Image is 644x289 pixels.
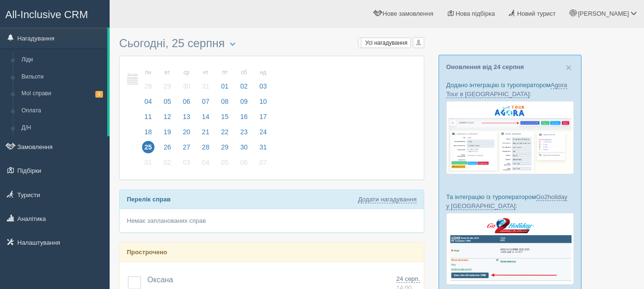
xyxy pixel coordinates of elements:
a: 25 [139,142,157,157]
a: чт 31 [197,63,215,96]
span: 12 [161,110,174,123]
span: 03 [180,156,193,169]
small: пт [219,69,231,77]
span: Усі нагадування [365,40,408,46]
span: 09 [238,95,250,108]
span: 24 серп. [396,275,420,283]
a: нд 03 [254,63,270,96]
span: [PERSON_NAME] [578,10,629,17]
span: 1 [95,91,103,97]
span: 05 [161,95,174,108]
a: Вильоти [17,69,107,86]
small: сб [238,69,250,77]
span: 25 [142,141,154,153]
span: All-Inclusive CRM [5,9,88,20]
span: × [566,62,572,73]
a: 05 [158,96,176,111]
a: 23 [235,127,253,142]
span: 19 [161,126,174,138]
div: Немає запланованих справ [120,209,424,232]
span: Нове замовлення [383,10,433,17]
span: 22 [219,126,231,138]
a: пн 28 [139,63,157,96]
span: 08 [219,95,231,108]
span: 04 [200,156,212,169]
a: 06 [177,96,195,111]
span: 16 [238,110,250,123]
a: 16 [235,111,253,127]
a: Д/Н [17,120,107,137]
span: 20 [180,126,193,138]
span: 23 [238,126,250,138]
span: 31 [200,80,212,92]
a: пт 01 [216,63,234,96]
a: вт 29 [158,63,176,96]
a: 26 [158,142,176,157]
span: 30 [180,80,193,92]
a: Мої справи1 [17,85,107,102]
a: Ліди [17,51,107,69]
span: 17 [257,110,269,123]
span: 01 [219,80,231,92]
a: 29 [216,142,234,157]
p: Додано інтеграцію із туроператором : [446,80,574,99]
a: сб 02 [235,63,253,96]
a: 31 [254,142,270,157]
a: 18 [139,127,157,142]
small: ср [180,69,193,77]
a: Оплата [17,102,107,120]
a: 19 [158,127,176,142]
p: Та інтеграцію із туроператором : [446,192,574,210]
span: 14 [200,110,212,123]
a: Оновлення від 24 серпня [446,63,524,70]
span: 28 [200,141,212,153]
span: 04 [142,95,154,108]
span: 15 [219,110,231,123]
a: 07 [197,96,215,111]
a: 05 [216,157,234,172]
span: 24 [257,126,269,138]
a: 27 [177,142,195,157]
img: go2holiday-bookings-crm-for-travel-agency.png [446,213,574,285]
a: 07 [254,157,270,172]
b: Прострочено [127,249,167,256]
a: ср 30 [177,63,195,96]
span: 10 [257,95,269,108]
a: All-Inclusive CRM [0,0,109,27]
a: 20 [177,127,195,142]
a: 06 [235,157,253,172]
span: 11 [142,110,154,123]
a: 28 [197,142,215,157]
span: 29 [161,80,174,92]
a: 12 [158,111,176,127]
a: 14 [197,111,215,127]
span: 28 [142,80,154,92]
a: 30 [235,142,253,157]
a: 03 [177,157,195,172]
a: 21 [197,127,215,142]
small: чт [200,69,212,77]
a: 17 [254,111,270,127]
span: 02 [161,156,174,169]
a: 24 [254,127,270,142]
a: 04 [197,157,215,172]
span: 02 [238,80,250,92]
button: Close [566,62,572,72]
a: 02 [158,157,176,172]
small: вт [161,69,174,77]
a: 08 [216,96,234,111]
a: 09 [235,96,253,111]
span: 26 [161,141,174,153]
a: Додати нагадування [358,196,417,203]
span: 07 [200,95,212,108]
a: 13 [177,111,195,127]
span: 05 [219,156,231,169]
small: нд [257,69,269,77]
span: Новий турист [517,10,556,17]
span: 01 [142,156,154,169]
span: 03 [257,80,269,92]
a: Go2holiday у [GEOGRAPHIC_DATA] [446,193,567,210]
span: 27 [180,141,193,153]
span: 06 [180,95,193,108]
span: Оксана [147,276,173,284]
